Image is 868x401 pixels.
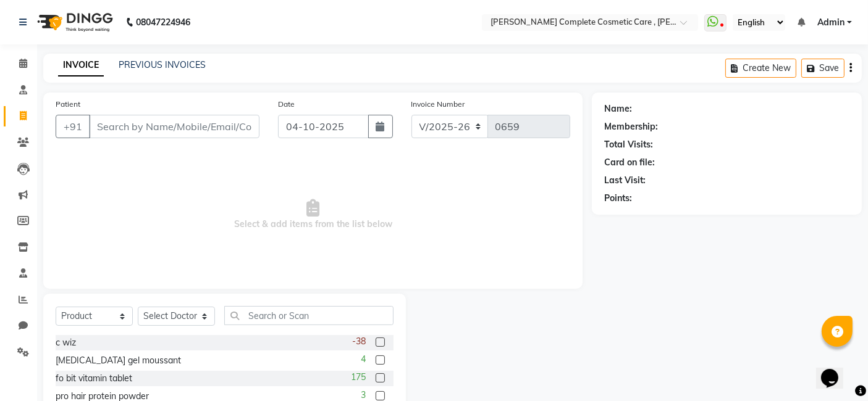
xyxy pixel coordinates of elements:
[604,192,632,205] div: Points:
[411,99,465,110] label: Invoice Number
[352,335,366,348] span: -38
[816,352,856,389] iframe: chat widget
[801,59,845,78] button: Save
[136,5,190,39] b: 08047224946
[32,5,116,39] img: logo
[56,372,132,385] div: fo bit vitamin tablet
[817,16,845,29] span: Admin
[89,115,259,138] input: Search by Name/Mobile/Email/Code
[278,99,295,110] label: Date
[604,156,655,169] div: Card on file:
[56,99,80,110] label: Patient
[361,353,366,366] span: 4
[224,306,394,325] input: Search or Scan
[56,354,181,367] div: [MEDICAL_DATA] gel moussant
[56,336,76,349] div: c wiz
[351,371,366,384] span: 175
[604,138,653,151] div: Total Visits:
[725,59,796,78] button: Create New
[56,153,570,276] span: Select & add items from the list below
[119,59,206,70] a: PREVIOUS INVOICES
[56,115,90,138] button: +91
[58,54,104,76] a: INVOICE
[604,174,646,187] div: Last Visit:
[604,120,658,133] div: Membership:
[604,102,632,115] div: Name:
